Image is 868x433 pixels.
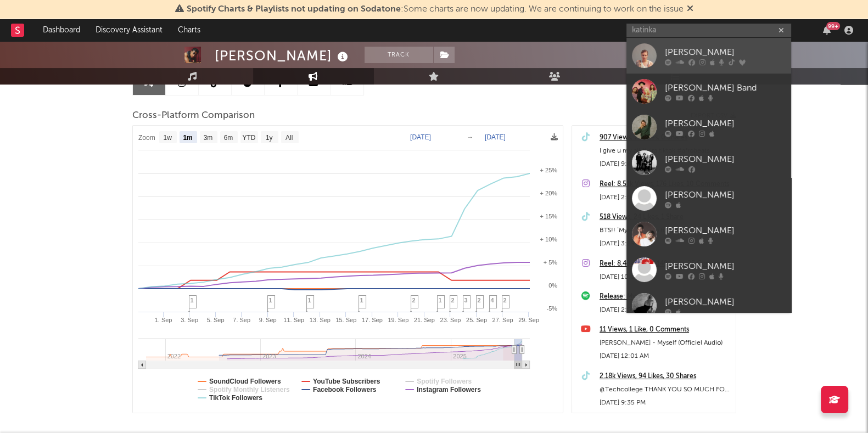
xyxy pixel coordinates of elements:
div: [PERSON_NAME] [215,47,351,65]
text: 25. Sep [466,317,486,323]
button: Track [365,47,433,63]
span: 1 [191,297,194,303]
div: [DATE] 2:00 AM [600,303,730,317]
text: 1w [163,134,172,142]
a: Charts [170,19,208,41]
span: 1 [269,297,272,303]
span: 1 [439,297,442,303]
div: [PERSON_NAME] [665,188,786,201]
text: [DATE] [485,133,506,141]
text: + 20% [540,190,557,196]
text: 1. Sep [154,317,172,323]
a: [PERSON_NAME] [626,109,791,145]
div: [DATE] 12:01 AM [600,350,730,363]
div: [DATE] 2:05 PM [600,191,730,204]
text: + 15% [540,213,557,220]
text: 23. Sep [440,317,461,323]
a: 11 Views, 1 Like, 0 Comments [600,323,730,336]
text: TikTok Followers [209,394,262,402]
div: BTS!! ‘Myself’ I’m so happy!!! Out now!!! #MYSELF #carllowewannaparty #viral #afrobeats #afropop ... [600,224,730,237]
div: [DATE] 9:35 PM [600,396,730,409]
text: 27. Sep [492,317,513,323]
a: 518 Views, 24 Likes, 1 Share [600,211,730,224]
span: 1 [360,297,363,303]
span: Dismiss [687,5,693,14]
div: @Techcollege THANK YOU SO MUCH FOR GOING CRAZY WITH US !!! #MYSELF OUT EVERYWHERE TONIGHT 00:00 #... [600,383,730,396]
text: Spotify Monthly Listeners [209,386,290,393]
span: 2 [478,297,481,303]
text: 17. Sep [361,317,382,323]
text: + 25% [540,167,557,173]
a: Discovery Assistant [88,19,170,41]
text: 15. Sep [335,317,356,323]
text: Spotify Followers [417,378,472,385]
div: 907 Views, 79 Likes, 0 Shares [600,131,730,144]
a: Reel: 8.51k Views, 176 Likes, 10 Comments [600,178,730,191]
a: Reel: 8.48k Views, 149 Likes, 25 Comments [600,257,730,271]
text: 13. Sep [309,317,330,323]
a: [PERSON_NAME] [626,38,791,74]
text: 1m [183,134,192,142]
span: 2 [503,297,507,303]
input: Search for artists [626,24,791,37]
span: Cross-Platform Comparison [132,109,255,122]
span: 2 [412,297,416,303]
div: [PERSON_NAME] [665,260,786,273]
div: [DATE] 9:47 PM [600,158,730,171]
span: Spotify Charts & Playlists not updating on Sodatone [187,5,401,14]
text: 21. Sep [413,317,434,323]
div: [PERSON_NAME] [665,46,786,59]
text: 1y [265,134,272,142]
div: [PERSON_NAME] [665,224,786,237]
a: [PERSON_NAME] [626,252,791,288]
text: 29. Sep [518,317,539,323]
div: [PERSON_NAME] [665,153,786,166]
div: [DATE] 10:15 AM [600,271,730,284]
text: Instagram Followers [417,386,481,393]
div: [PERSON_NAME] [665,117,786,130]
span: 4 [491,297,494,303]
text: 3m [203,134,212,142]
text: 11. Sep [283,317,304,323]
a: [PERSON_NAME] [626,145,791,181]
button: 99+ [823,26,831,35]
text: SoundCloud Followers [209,378,281,385]
a: 2.18k Views, 94 Likes, 30 Shares [600,370,730,383]
span: 1 [308,297,311,303]
text: 9. Sep [259,317,276,323]
text: Zoom [138,134,155,142]
text: 5. Sep [206,317,224,323]
span: : Some charts are now updating. We are continuing to work on the issue [187,5,684,14]
text: -5% [546,305,557,312]
a: [PERSON_NAME] [626,181,791,216]
text: 7. Sep [233,317,250,323]
text: YTD [242,134,255,142]
text: 6m [223,134,233,142]
div: 99 + [826,22,840,30]
span: 3 [464,297,468,303]
div: [DATE] 3:29 PM [600,237,730,250]
a: [PERSON_NAME] [626,288,791,323]
div: [PERSON_NAME] [665,295,786,308]
a: [PERSON_NAME] [626,216,791,252]
text: + 10% [540,236,557,243]
span: 2 [451,297,455,303]
text: [DATE] [410,133,431,141]
div: I give u my all #viraltiktok #afrobeats #carllowewannaparty #afropop #ghtiktok [600,144,730,158]
text: → [467,133,473,141]
text: + 5% [543,259,557,266]
text: 3. Sep [181,317,198,323]
text: YouTube Subscribers [313,378,380,385]
div: [PERSON_NAME] Band [665,81,786,94]
a: Dashboard [35,19,88,41]
a: Release: Myself [600,290,730,303]
div: [PERSON_NAME] - Myself (Officiel Audio) [600,336,730,350]
a: [PERSON_NAME] Band [626,74,791,109]
text: 0% [548,282,557,289]
text: All [285,134,292,142]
